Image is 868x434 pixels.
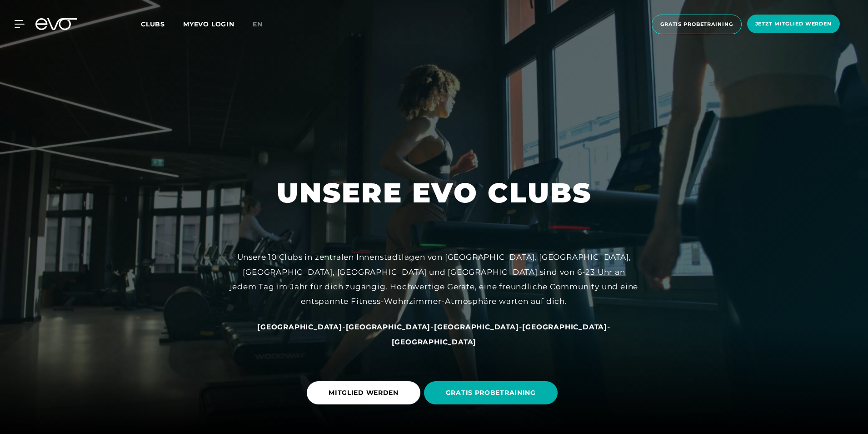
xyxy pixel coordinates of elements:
[229,250,639,308] div: Unsere 10 Clubs in zentralen Innenstadtlagen von [GEOGRAPHIC_DATA], [GEOGRAPHIC_DATA], [GEOGRAPHI...
[329,388,399,398] span: MITGLIED WERDEN
[649,15,744,34] a: Gratis Probetraining
[307,374,424,411] a: MITGLIED WERDEN
[141,20,183,28] a: Clubs
[229,319,639,349] div: - - - -
[446,388,536,398] span: GRATIS PROBETRAINING
[434,322,519,331] a: [GEOGRAPHIC_DATA]
[660,20,733,28] span: Gratis Probetraining
[277,175,592,211] h1: UNSERE EVO CLUBS
[392,337,477,346] a: [GEOGRAPHIC_DATA]
[744,15,843,34] a: Jetzt Mitglied werden
[346,322,431,331] a: [GEOGRAPHIC_DATA]
[392,338,477,346] span: [GEOGRAPHIC_DATA]
[141,20,165,28] span: Clubs
[253,20,263,28] span: en
[522,322,607,331] a: [GEOGRAPHIC_DATA]
[424,374,561,411] a: GRATIS PROBETRAINING
[253,19,274,30] a: en
[183,20,234,28] a: MYEVO LOGIN
[755,20,832,28] span: Jetzt Mitglied werden
[257,322,342,331] a: [GEOGRAPHIC_DATA]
